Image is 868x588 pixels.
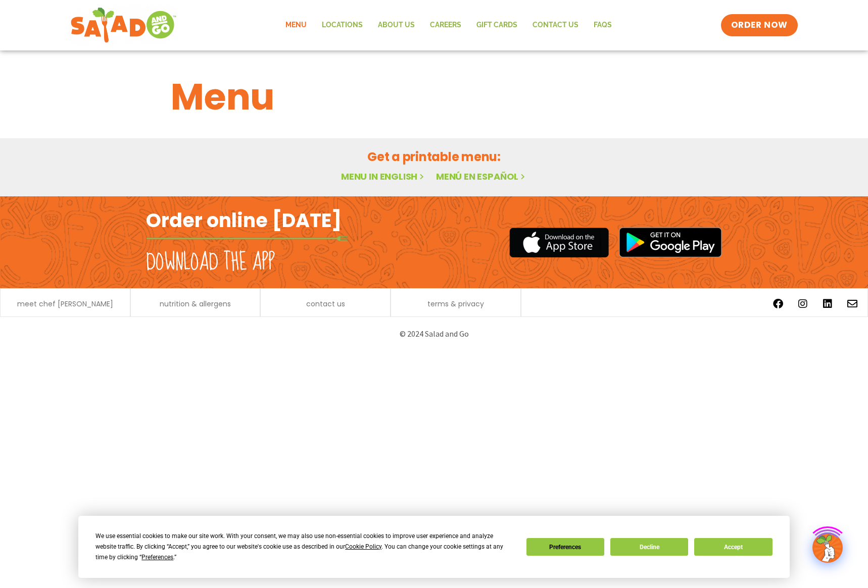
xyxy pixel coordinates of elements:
[17,300,113,307] a: meet chef [PERSON_NAME]
[586,14,619,37] a: FAQs
[146,248,275,277] h2: Download the app
[694,538,772,556] button: Accept
[436,170,527,183] a: Menú en español
[95,531,514,563] div: We use essential cookies to make our site work. With your consent, we may also use non-essential ...
[151,327,717,341] p: © 2024 Salad and Go
[314,14,370,37] a: Locations
[171,148,697,166] h2: Get a printable menu:
[171,70,697,124] h1: Menu
[731,19,788,31] span: ORDER NOW
[278,14,619,37] nav: Menu
[721,14,798,36] a: ORDER NOW
[306,300,345,307] a: contact us
[422,14,469,37] a: Careers
[146,236,348,241] img: fork
[427,300,484,307] a: terms & privacy
[70,5,177,45] img: new-SAG-logo-768×292
[610,538,688,556] button: Decline
[370,14,422,37] a: About Us
[526,538,604,556] button: Preferences
[78,516,790,578] div: Cookie Consent Prompt
[525,14,586,37] a: Contact Us
[345,543,381,550] span: Cookie Policy
[278,14,314,37] a: Menu
[619,227,722,257] img: google_play
[141,554,173,561] span: Preferences
[341,170,426,183] a: Menu in English
[509,226,609,259] img: appstore
[146,208,342,233] h2: Order online [DATE]
[160,300,231,307] a: nutrition & allergens
[469,14,525,37] a: GIFT CARDS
